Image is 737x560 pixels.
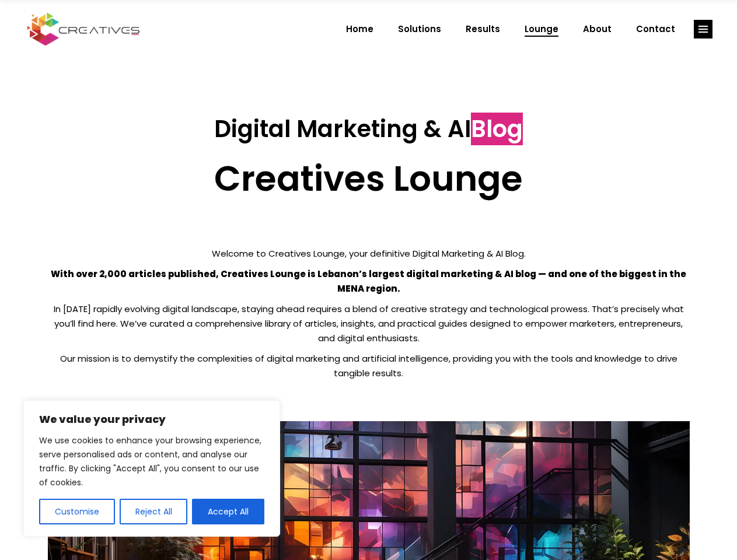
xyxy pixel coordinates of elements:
[466,14,500,44] span: Results
[453,14,512,44] a: Results
[471,113,523,145] span: Blog
[398,14,441,44] span: Solutions
[23,400,280,537] div: We value your privacy
[636,14,675,44] span: Contact
[39,433,264,489] p: We use cookies to enhance your browsing experience, serve personalised ads or content, and analys...
[386,14,453,44] a: Solutions
[120,499,188,524] button: Reject All
[48,351,690,380] p: Our mission is to demystify the complexities of digital marketing and artificial intelligence, pr...
[512,14,571,44] a: Lounge
[192,499,264,524] button: Accept All
[48,157,690,199] h2: Creatives Lounge
[48,302,690,345] p: In [DATE] rapidly evolving digital landscape, staying ahead requires a blend of creative strategy...
[39,499,115,524] button: Customise
[48,115,690,143] h3: Digital Marketing & AI
[624,14,687,44] a: Contact
[48,246,690,261] p: Welcome to Creatives Lounge, your definitive Digital Marketing & AI Blog.
[51,268,686,295] strong: With over 2,000 articles published, Creatives Lounge is Lebanon’s largest digital marketing & AI ...
[583,14,612,44] span: About
[334,14,386,44] a: Home
[571,14,624,44] a: About
[346,14,373,44] span: Home
[25,11,142,47] img: Creatives
[525,14,558,44] span: Lounge
[694,20,712,38] a: link
[39,412,264,426] p: We value your privacy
